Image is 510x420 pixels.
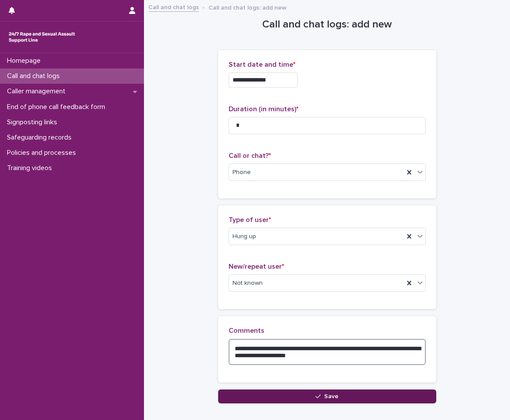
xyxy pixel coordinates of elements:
span: Hung up [233,232,256,241]
p: Policies and processes [3,149,83,157]
p: Caller management [3,87,72,96]
p: Safeguarding records [3,133,79,142]
span: New/repeat user [229,263,284,270]
span: Save [324,393,339,400]
span: Type of user [229,216,271,223]
p: Signposting links [3,118,64,126]
span: Call or chat? [229,152,271,159]
p: Training videos [3,164,59,172]
img: rhQMoQhaT3yELyF149Cw [7,28,77,46]
p: Call and chat logs [3,72,67,80]
p: Homepage [3,57,48,65]
button: Save [218,389,436,403]
span: Start date and time [229,61,295,68]
span: Comments [229,327,264,334]
span: Duration (in minutes) [229,106,298,113]
a: Call and chat logs [148,2,199,12]
h1: Call and chat logs: add new [218,18,436,31]
p: Call and chat logs: add new [209,2,287,12]
span: Not known [233,279,263,288]
span: Phone [233,168,251,177]
p: End of phone call feedback form [3,103,112,111]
